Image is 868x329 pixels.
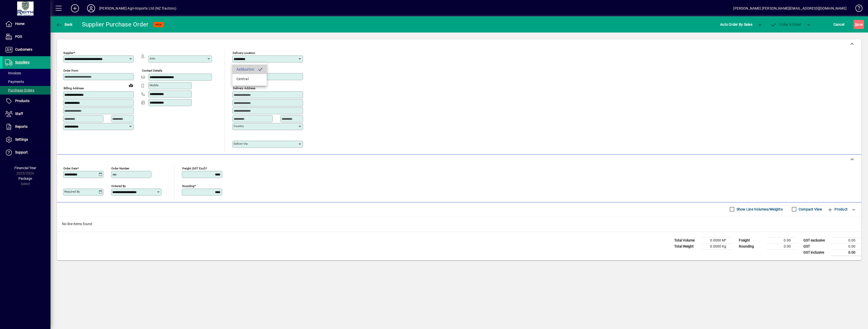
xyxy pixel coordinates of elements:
[801,243,831,249] td: GST
[15,22,24,26] span: Home
[798,207,822,212] label: Compact View
[733,4,847,12] div: [PERSON_NAME] [PERSON_NAME][EMAIL_ADDRESS][DOMAIN_NAME]
[771,22,801,26] span: Order & Email
[83,4,99,13] button: Profile
[5,88,34,92] span: Purchase Orders
[64,190,80,193] mat-label: Required by
[801,249,831,256] td: GST inclusive
[702,243,732,249] td: 0.0000 Kg
[767,237,797,243] td: 0.00
[150,57,155,60] mat-label: Attn
[736,207,783,212] label: Show Line Volumes/Weights
[3,121,50,133] a: Reports
[718,20,755,29] button: Auto Order By Sales
[111,184,126,188] mat-label: Ordered by
[854,20,864,29] button: Save
[5,80,24,84] span: Payments
[57,216,861,232] div: No line items found
[852,1,862,17] a: Knowledge Base
[827,205,848,213] span: Product
[127,81,135,89] a: View on map
[736,243,767,249] td: Rounding
[15,112,23,116] span: Staff
[3,95,50,107] a: Products
[3,133,50,146] a: Settings
[3,86,50,95] a: Purchase Orders
[831,249,861,256] td: 0.00
[233,69,246,72] mat-label: Deliver To
[15,125,28,129] span: Reports
[18,176,32,181] span: Package
[5,71,21,75] span: Invoices
[82,20,149,28] div: Supplier Purchase Order
[3,31,50,43] a: POS
[3,18,50,30] a: Home
[182,166,206,170] mat-label: Freight (GST excl)
[702,237,732,243] td: 0.0000 M³
[111,166,129,170] mat-label: Order number
[832,20,846,29] button: Cancel
[63,166,77,170] mat-label: Order date
[672,243,702,249] td: Total Weight
[833,20,845,28] span: Cancel
[63,51,74,55] mat-label: Supplier
[3,43,50,56] a: Customers
[15,137,28,141] span: Settings
[67,4,83,13] button: Add
[14,166,36,170] span: Financial Year
[233,51,255,55] mat-label: Delivery Location
[150,83,158,87] mat-label: Mobile
[855,22,857,26] span: S
[3,108,50,120] a: Staff
[720,20,752,28] span: Auto Order By Sales
[768,20,804,29] button: Order & Email
[15,35,22,39] span: POS
[831,243,861,249] td: 0.00
[3,77,50,86] a: Payments
[50,20,78,29] app-page-header-button: Back
[831,237,861,243] td: 0.00
[182,184,194,188] mat-label: Rounding
[3,69,50,77] a: Invoices
[825,205,850,214] button: Product
[801,237,831,243] td: GST exclusive
[15,99,30,103] span: Products
[234,142,248,145] mat-label: Deliver via
[736,237,767,243] td: Freight
[155,23,162,26] span: NEW
[672,237,702,243] td: Total Volume
[15,150,28,154] span: Support
[767,243,797,249] td: 0.00
[56,22,73,26] span: Back
[3,146,50,159] a: Support
[855,20,863,28] span: ave
[15,47,32,51] span: Customers
[234,124,244,128] mat-label: Country
[63,69,78,72] mat-label: Order from
[99,4,176,12] div: [PERSON_NAME] Agri-Imports Ltd (NZ Tractors)
[15,60,30,64] span: Suppliers
[55,20,74,29] button: Back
